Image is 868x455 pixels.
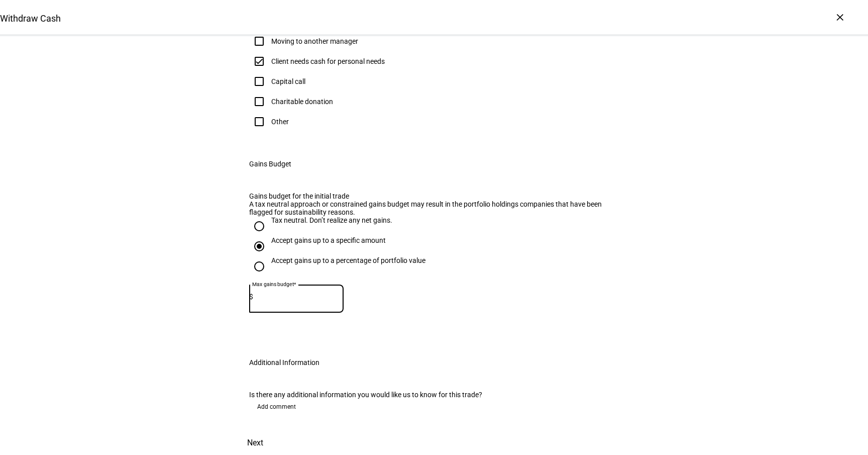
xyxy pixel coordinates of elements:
[271,216,392,224] div: Tax neutral. Don’t realize any net gains.
[271,236,386,244] div: Accept gains up to a specific amount
[271,98,333,106] div: Charitable donation
[233,431,277,455] button: Next
[249,192,619,200] div: Gains budget for the initial trade
[249,391,619,399] div: Is there any additional information you would like us to know for this trade?
[271,118,289,126] div: Other
[249,293,253,301] span: $
[252,281,296,287] mat-label: Max gains budget*
[249,358,319,367] div: Additional Information
[832,9,848,25] div: ×
[257,399,296,415] span: Add comment
[271,77,305,85] div: Capital call
[271,37,358,45] div: Moving to another manager
[271,57,385,65] div: Client needs cash for personal needs
[271,256,425,264] div: Accept gains up to a percentage of portfolio value
[249,399,304,415] button: Add comment
[249,200,619,216] div: A tax neutral approach or constrained gains budget may result in the portfolio holdings companies...
[247,431,263,455] span: Next
[249,160,291,168] div: Gains Budget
